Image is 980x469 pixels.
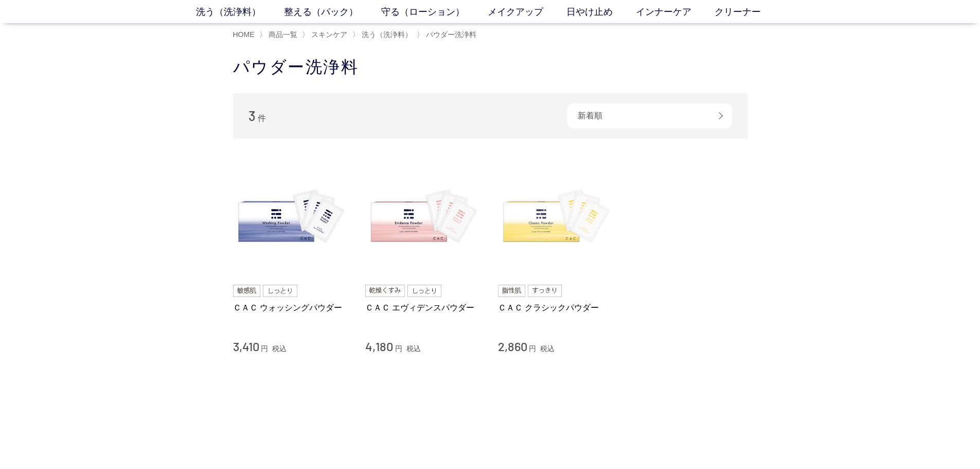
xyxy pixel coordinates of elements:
[233,302,350,313] a: ＣＡＣ ウォッシングパウダー
[258,114,266,123] span: 件
[362,30,412,39] span: 洗う（洗浄料）
[233,159,350,276] img: ＣＡＣ ウォッシングパウダー
[407,285,441,297] img: しっとり
[636,5,715,19] a: インナーケア
[352,30,415,40] li: 〉
[261,344,268,353] span: 円
[498,285,525,297] img: 脂性肌
[309,30,347,39] a: スキンケア
[365,159,483,276] img: ＣＡＣ エヴィデンスパウダー
[566,5,636,19] a: 日やけ止め
[567,103,732,128] div: 新着順
[302,30,350,40] li: 〉
[284,5,381,19] a: 整える（パック）
[406,344,421,353] span: 税込
[715,5,784,19] a: クリーナー
[498,302,615,313] a: ＣＡＣ クラシックパウダー
[272,344,287,353] span: 税込
[488,5,566,19] a: メイクアップ
[426,30,476,39] span: パウダー洗浄料
[498,339,527,354] span: 2,860
[395,344,402,353] span: 円
[248,108,256,124] span: 3
[498,159,615,276] img: ＣＡＣ クラシックパウダー
[233,56,747,78] h1: パウダー洗浄料
[381,5,488,19] a: 守る（ローション）
[233,285,261,297] img: 敏感肌
[424,30,476,39] a: パウダー洗浄料
[360,30,412,39] a: 洗う（洗浄料）
[528,285,562,297] img: すっきり
[233,339,259,354] span: 3,410
[365,339,393,354] span: 4,180
[269,30,297,39] span: 商品一覧
[311,30,347,39] span: スキンケア
[196,5,284,19] a: 洗う（洗浄料）
[540,344,555,353] span: 税込
[529,344,536,353] span: 円
[259,30,300,40] li: 〉
[365,302,483,313] a: ＣＡＣ エヴィデンスパウダー
[417,30,479,40] li: 〉
[365,285,405,297] img: 乾燥くすみ
[266,30,297,39] a: 商品一覧
[263,285,297,297] img: しっとり
[233,30,255,39] a: HOME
